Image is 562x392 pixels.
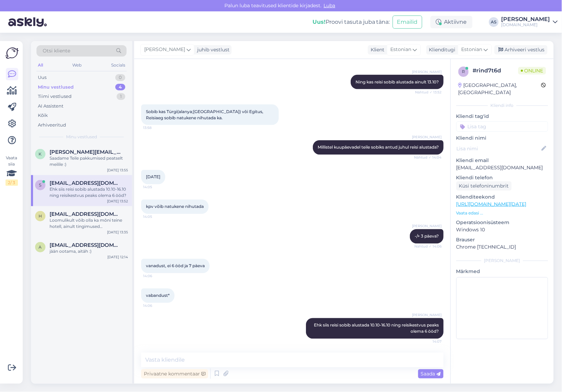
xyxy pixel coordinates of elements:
[456,268,548,275] p: Märkmed
[66,134,97,140] span: Minu vestlused
[495,45,548,54] div: Arhiveeri vestlus
[456,210,548,216] p: Vaata edasi ...
[318,145,439,150] span: Millistel kuupäevadel teile sobiks antud juhul reisi alustada?
[50,180,121,186] span: soosaarerli@gmail.com
[456,134,548,142] p: Kliendi nimi
[107,199,128,204] div: [DATE] 13:52
[50,149,121,155] span: kristijaama@hotmail.com
[143,214,169,220] span: 14:05
[415,234,439,239] span: -/+ 3 päeva?
[456,226,548,233] p: Windows 10
[39,151,42,157] span: k
[36,61,44,70] div: All
[312,19,326,25] b: Uus!
[110,61,127,70] div: Socials
[117,93,125,100] div: 1
[322,2,338,9] span: Luba
[456,236,548,243] p: Brauser
[457,145,540,152] input: Lisa nimi
[39,244,42,250] span: a
[50,248,128,254] div: jään ootama, aitäh :)
[368,46,385,53] div: Klient
[456,219,548,226] p: Operatsioonisüsteem
[412,224,442,229] span: [PERSON_NAME]
[314,323,440,334] span: Ehk siis reisi sobib alustada 10.10-16.10 ning reisikestvus peaks olema 6 ööd?
[50,186,128,199] div: Ehk siis reisi sobib alustada 10.10-16.10 ning reisikestvus peaks olema 6 ööd?
[6,180,18,186] div: 2 / 3
[501,17,550,22] div: [PERSON_NAME]
[412,313,442,318] span: [PERSON_NAME]
[421,371,441,377] span: Saada
[38,74,46,81] div: Uus
[431,16,473,28] div: Aktiivne
[456,164,548,171] p: [EMAIL_ADDRESS][DOMAIN_NAME]
[143,303,169,309] span: 14:06
[412,69,442,74] span: [PERSON_NAME]
[143,185,169,190] span: 14:05
[456,113,548,120] p: Kliendi tag'id
[43,47,70,54] span: Otsi kliente
[456,102,548,109] div: Kliendi info
[456,258,548,264] div: [PERSON_NAME]
[144,46,185,53] span: [PERSON_NAME]
[50,242,121,248] span: angelajoearu@gmail.com
[456,243,548,251] p: Chrome [TECHNICAL_ID]
[115,74,125,81] div: 0
[462,69,465,74] span: r
[71,61,83,70] div: Web
[194,46,230,53] div: juhib vestlust
[146,293,170,298] span: vabandust*
[38,84,74,91] div: Minu vestlused
[50,211,121,217] span: hellejarvik@hotmail.com
[38,112,48,119] div: Kõik
[456,157,548,164] p: Kliendi email
[456,181,512,191] div: Küsi telefoninumbrit
[416,339,442,344] span: 14:07
[501,22,550,28] div: [DOMAIN_NAME]
[518,67,546,74] span: Online
[456,121,548,132] input: Lisa tag
[356,79,439,84] span: Ning kas reisi sobib alustada ainult 13.10?
[143,125,169,131] span: 13:58
[6,47,19,60] img: Askly Logo
[414,155,442,160] span: Nähtud ✓ 14:04
[6,155,18,186] div: Vaata siia
[50,155,128,168] div: Saadame Teile pakkumised peatselt meilile :)
[391,46,412,53] span: Estonian
[107,168,128,173] div: [DATE] 13:55
[107,254,128,260] div: [DATE] 12:14
[458,82,541,96] div: [GEOGRAPHIC_DATA], [GEOGRAPHIC_DATA]
[456,201,527,207] a: [URL][DOMAIN_NAME][DATE]
[38,122,66,129] div: Arhiveeritud
[39,213,42,219] span: h
[462,46,483,53] span: Estonian
[146,263,205,269] span: vanadust, ei 6 ööd ja 7 päeva
[146,174,160,180] span: [DATE]
[426,46,456,53] div: Klienditugi
[115,84,125,91] div: 4
[143,274,169,279] span: 14:06
[415,90,442,95] span: Nähtud ✓ 13:52
[39,182,42,188] span: s
[393,16,422,29] button: Emailid
[489,17,499,27] div: AS
[456,193,548,201] p: Klienditeekond
[412,135,442,140] span: [PERSON_NAME]
[38,103,63,110] div: AI Assistent
[107,230,128,235] div: [DATE] 13:35
[146,204,204,209] span: kpv võib natukene nihutada
[473,67,518,75] div: # rind7t6d
[312,18,390,26] div: Proovi tasuta juba täna:
[146,109,264,120] span: Sobib kas Türgi(alanya;[GEOGRAPHIC_DATA]) või Egitus, Reisiaeg sobib natukene nihutada ka.
[414,244,442,249] span: Nähtud ✓ 14:06
[501,17,558,28] a: [PERSON_NAME][DOMAIN_NAME]
[50,217,128,230] div: Loomulikult võib olla ka mõni teine hotell, ainult tingimused [PERSON_NAME]: hotell 5 * ultra kõi...
[141,369,208,379] div: Privaatne kommentaar
[456,174,548,181] p: Kliendi telefon
[38,93,72,100] div: Tiimi vestlused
